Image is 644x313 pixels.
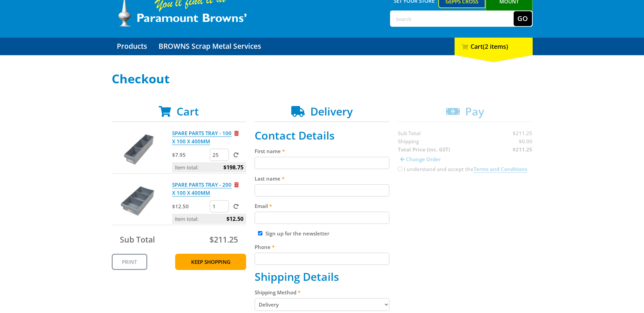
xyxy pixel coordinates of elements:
label: Shipping Method [255,288,389,296]
input: Please enter your email address. [255,212,389,224]
a: Print [112,254,147,270]
label: First name [255,147,389,155]
label: Last name [255,174,389,183]
a: SPARE PARTS TRAY - 100 X 100 X 400MM [172,130,232,145]
span: $198.75 [223,162,243,172]
a: Go to the BROWNS Scrap Metal Services page [153,38,266,55]
p: Item total: [172,214,246,224]
a: Remove from cart [234,130,239,137]
span: $211.25 [209,234,238,245]
img: SPARE PARTS TRAY - 200 X 100 X 400MM [118,181,159,221]
span: Sub Total [120,234,155,245]
p: Item total: [172,162,246,172]
input: Please enter your telephone number. [255,253,389,265]
label: Sign up for the newsletter [265,230,329,237]
span: $12.50 [226,214,243,224]
img: SPARE PARTS TRAY - 100 X 100 X 400MM [118,129,159,170]
span: Cart [177,104,199,119]
select: Please select a shipping method. [255,298,389,311]
div: Cart [455,38,533,55]
input: Search [391,11,514,26]
h2: Contact Details [255,129,389,142]
a: SPARE PARTS TRAY - 200 X 100 X 400MM [172,181,232,196]
p: $12.50 [172,202,208,210]
input: Please enter your first name. [255,157,389,169]
button: Go [514,11,532,26]
h1: Checkout [112,72,533,86]
p: $7.95 [172,151,208,159]
input: Please enter your last name. [255,184,389,196]
a: Go to the Products page [112,38,152,55]
h2: Shipping Details [255,270,389,283]
a: Keep Shopping [175,254,246,270]
label: Phone [255,243,389,251]
span: (2 items) [483,42,508,50]
label: Email [255,202,389,210]
a: Remove from cart [234,181,239,188]
span: Delivery [310,104,353,119]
